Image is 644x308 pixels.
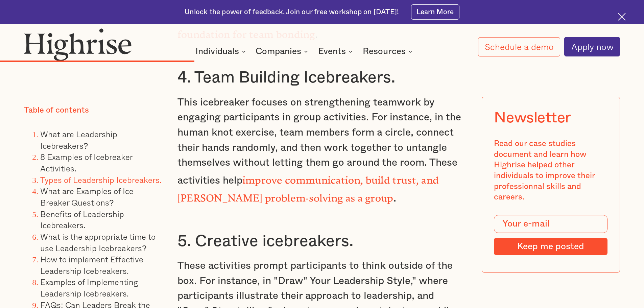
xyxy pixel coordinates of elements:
div: Individuals [195,47,239,55]
img: Cross icon [618,13,626,21]
form: Modal Form [494,215,607,255]
p: This icebreaker focuses on strengthening teamwork by engaging participants in group activities. F... [177,95,467,206]
h3: 4. Team Building Icebreakers. [177,68,467,88]
div: Read our case studies document and learn how Highrise helped other individuals to improve their p... [494,139,607,203]
div: Events [318,47,355,55]
input: Your e-mail [494,215,607,233]
a: Schedule a demo [478,37,560,56]
a: How to implement Effective Leadership Icebreakers. [40,253,143,277]
div: Events [318,47,346,55]
div: Companies [256,47,310,55]
div: Unlock the power of feedback. Join our free workshop on [DATE]! [185,7,399,17]
a: Apply now [564,37,620,56]
a: Examples of Implementing Leadership Icebreakers. [40,276,138,300]
div: Table of contents [24,105,89,116]
h3: 5. Creative icebreakers. [177,231,467,252]
a: What are Examples of Ice Breaker Questions? [40,185,134,209]
div: Resources [363,47,414,55]
div: Newsletter [494,109,571,126]
a: 8 Examples of Icebreaker Activities. [40,150,133,174]
a: What are Leadership Icebreakers? [40,128,117,152]
div: Individuals [195,47,248,55]
a: What is the appropriate time to use Leadership Icebreakers? [40,230,156,254]
a: Types of Leadership Icebreakers. [40,173,162,186]
a: Benefits of Leadership Icebreakers. [40,208,124,232]
input: Keep me posted [494,238,607,255]
a: Learn More [411,4,459,20]
div: Companies [256,47,301,55]
div: Resources [363,47,406,55]
strong: improve communication, build trust, and [PERSON_NAME] problem-solving as a group [177,174,439,199]
img: Highrise logo [24,28,132,61]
